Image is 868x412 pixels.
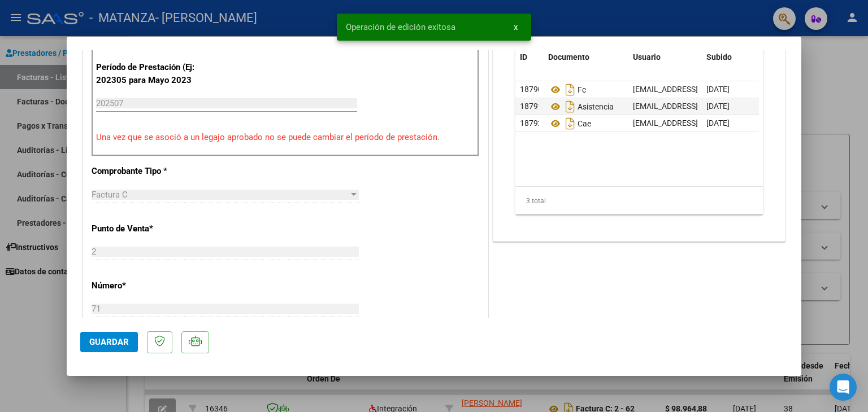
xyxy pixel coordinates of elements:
[92,222,208,235] p: Punto de Venta
[548,102,614,111] span: Asistencia
[548,119,591,128] span: Cae
[628,45,702,69] datatable-header-cell: Usuario
[493,7,785,241] div: DOCUMENTACIÓN RESPALDATORIA
[702,45,758,69] datatable-header-cell: Subido
[548,85,586,94] span: Fc
[515,187,763,215] div: 3 total
[505,17,527,37] button: x
[706,102,730,111] span: [DATE]
[706,119,730,128] span: [DATE]
[633,119,824,128] span: [EMAIL_ADDRESS][DOMAIN_NAME] - [PERSON_NAME]
[96,61,210,86] p: Período de Prestación (Ej: 202305 para Mayo 2023
[520,52,527,62] span: ID
[633,52,661,62] span: Usuario
[520,102,542,111] span: 18791
[89,337,129,347] span: Guardar
[563,115,578,133] i: Descargar documento
[520,119,542,128] span: 18792
[758,45,815,69] datatable-header-cell: Acción
[706,52,732,62] span: Subido
[514,22,518,32] span: x
[706,85,730,94] span: [DATE]
[633,102,824,111] span: [EMAIL_ADDRESS][DOMAIN_NAME] - [PERSON_NAME]
[830,374,857,401] div: Open Intercom Messenger
[92,279,208,292] p: Número
[80,332,138,352] button: Guardar
[515,45,544,69] datatable-header-cell: ID
[92,165,208,178] p: Comprobante Tipo *
[544,45,628,69] datatable-header-cell: Documento
[92,190,128,200] span: Factura C
[563,81,578,99] i: Descargar documento
[96,131,475,144] p: Una vez que se asoció a un legajo aprobado no se puede cambiar el período de prestación.
[633,85,824,94] span: [EMAIL_ADDRESS][DOMAIN_NAME] - [PERSON_NAME]
[520,85,542,94] span: 18790
[346,21,455,33] span: Operación de edición exitosa
[548,52,589,62] span: Documento
[563,98,578,116] i: Descargar documento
